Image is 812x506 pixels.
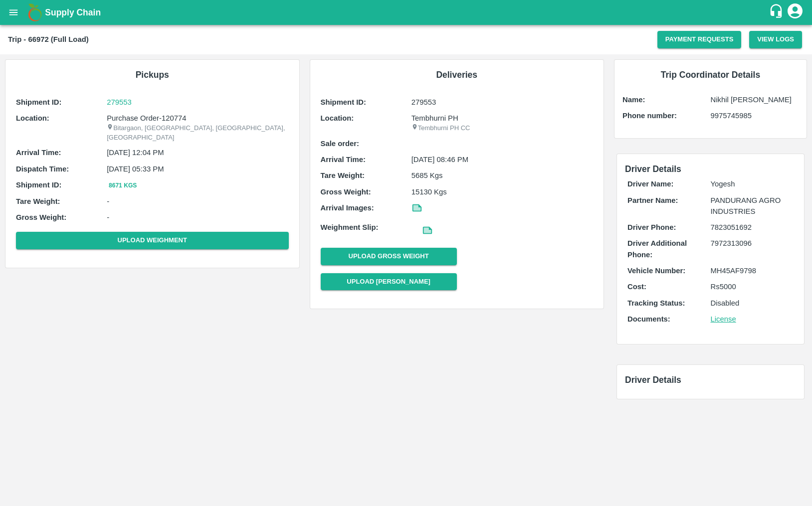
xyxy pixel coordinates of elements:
b: Driver Additional Phone: [627,239,687,258]
p: Rs 5000 [711,281,794,292]
a: License [711,315,736,323]
p: Tembhurni PH [411,113,593,124]
b: Arrival Time: [321,156,366,164]
a: Supply Chain [45,5,769,19]
p: [DATE] 08:46 PM [411,154,593,165]
button: Upload Gross Weight [321,248,457,265]
b: Shipment ID: [321,98,367,106]
p: PANDURANG AGRO INDUSTRIES [711,195,794,217]
p: Tembhurni PH CC [411,124,593,133]
b: Driver Name: [627,180,673,188]
b: Tare Weight: [16,197,60,205]
button: 8671 Kgs [107,180,139,191]
b: Tracking Status: [627,299,685,307]
p: - [107,196,288,207]
b: Arrival Images: [321,204,374,212]
p: 279553 [411,97,593,108]
b: Arrival Time: [16,149,61,157]
b: Documents: [627,315,670,323]
b: Name: [622,96,645,104]
p: 7972313096 [711,238,794,249]
button: open drawer [2,1,25,24]
b: Sale order: [321,140,360,148]
button: View Logs [749,31,802,48]
button: Payment Requests [657,31,742,48]
p: 5685 Kgs [411,170,593,181]
b: Supply Chain [45,7,101,17]
p: 9975745985 [711,110,799,121]
b: Gross Weight: [16,213,66,221]
b: Shipment ID: [16,181,62,189]
p: Nikhil [PERSON_NAME] [711,94,799,105]
p: [DATE] 05:33 PM [107,164,288,174]
p: Purchase Order-120774 [107,113,288,124]
p: Yogesh [711,178,794,189]
a: 279553 [107,97,288,108]
p: - [107,212,288,223]
button: Upload [PERSON_NAME] [321,273,457,291]
p: Disabled [711,298,794,309]
b: Dispatch Time: [16,165,69,173]
div: account of current user [786,2,804,23]
b: Gross Weight: [321,188,371,196]
p: Bitargaon, [GEOGRAPHIC_DATA], [GEOGRAPHIC_DATA], [GEOGRAPHIC_DATA] [107,124,288,142]
b: Phone number: [622,112,677,120]
b: Weighment Slip: [321,223,379,231]
h6: Deliveries [318,68,596,82]
p: 15130 Kgs [411,186,593,197]
b: Location: [16,114,49,122]
h6: Trip Coordinator Details [622,68,799,82]
b: Cost: [627,283,646,291]
p: 7823051692 [711,222,794,233]
b: Vehicle Number: [627,267,685,275]
b: Shipment ID: [16,98,62,106]
p: [DATE] 12:04 PM [107,147,288,158]
b: Tare Weight: [321,171,365,179]
b: Trip - 66972 (Full Load) [8,35,89,43]
img: logo [25,2,45,22]
b: Driver Phone: [627,223,676,231]
b: Partner Name: [627,196,678,204]
h6: Pickups [13,68,291,82]
p: MH45AF9798 [711,265,794,276]
span: Driver Details [625,164,681,174]
b: Location: [321,114,354,122]
button: Upload Weighment [16,232,289,249]
div: customer-support [769,3,786,21]
span: Driver Details [625,375,681,385]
